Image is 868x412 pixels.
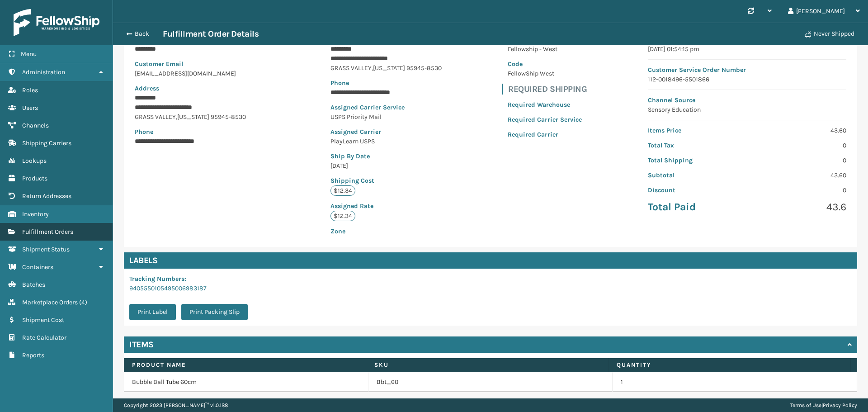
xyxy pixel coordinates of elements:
span: ( 4 ) [79,298,87,306]
p: 112-0018496-5501866 [648,75,846,84]
p: Zone [330,227,442,236]
span: 95945-8530 [211,113,246,121]
p: FellowShip West [508,69,582,78]
p: Required Carrier Service [508,115,582,124]
span: Batches [22,281,45,289]
p: Items Price [648,126,741,135]
p: Phone [135,127,264,137]
p: [DATE] [330,161,442,170]
div: | [790,398,857,412]
span: Containers [22,263,53,271]
h4: Items [129,339,154,350]
button: Back [121,30,163,38]
p: Code [508,59,582,69]
p: Assigned Carrier [330,127,442,137]
p: [DATE] 01:54:15 pm [648,44,846,54]
p: Total Tax [648,141,741,150]
span: Shipment Status [22,246,70,253]
td: Bubble Ball Tube 60cm [124,372,368,392]
p: Customer Email [135,59,264,69]
p: 43.60 [753,126,846,135]
p: Assigned Rate [330,201,442,211]
p: 0 [753,141,846,150]
label: SKU [374,361,600,369]
p: 43.6 [753,200,846,214]
button: Print Packing Slip [181,304,248,320]
p: Discount [648,185,741,195]
p: USPS Priority Mail [330,112,442,122]
span: Administration [22,68,65,76]
span: Products [22,175,47,182]
p: Total Shipping [648,156,741,165]
span: Users [22,104,38,112]
p: Total Paid [648,200,741,214]
span: Reports [22,351,44,359]
p: Ship By Date [330,152,442,161]
span: , [372,64,373,72]
p: Assigned Carrier Service [330,103,442,112]
h4: Required Shipping [508,84,587,95]
a: Privacy Policy [823,402,857,408]
p: Sensory Education [648,105,846,114]
p: $12.34 [330,185,355,196]
a: Terms of Use [790,402,821,408]
p: 43.60 [753,170,846,180]
i: Never Shipped [805,31,811,38]
h4: Labels [124,252,857,269]
span: GRASS VALLEY [135,113,176,121]
span: Marketplace Orders [22,298,78,306]
span: Fulfillment Orders [22,228,73,236]
p: Required Warehouse [508,100,582,109]
img: logo [14,9,99,36]
p: Fellowship - West [508,44,582,54]
p: Required Carrier [508,130,582,139]
p: 0 [753,185,846,195]
a: 9405550105495006983187 [129,284,207,292]
label: Product Name [132,361,358,369]
label: Quantity [617,361,842,369]
span: [US_STATE] [177,113,209,121]
span: Tracking Numbers : [129,275,186,283]
span: Shipping Carriers [22,139,71,147]
span: Channels [22,122,49,129]
span: 95945-8530 [406,64,442,72]
p: PlayLearn USPS [330,137,442,146]
span: Rate Calculator [22,334,66,341]
span: Inventory [22,210,49,218]
span: , [176,113,177,121]
span: Menu [21,50,37,58]
a: Bbt_60 [377,378,398,387]
p: Subtotal [648,170,741,180]
p: Channel Source [648,95,846,105]
span: Roles [22,86,38,94]
p: Phone [330,78,442,88]
span: GRASS VALLEY [330,64,372,72]
p: Customer Service Order Number [648,65,846,75]
button: Never Shipped [799,25,860,43]
span: [US_STATE] [373,64,405,72]
td: 1 [613,372,857,392]
p: Shipping Cost [330,176,442,185]
p: [EMAIL_ADDRESS][DOMAIN_NAME] [135,69,264,78]
span: Shipment Cost [22,316,64,324]
p: Copyright 2023 [PERSON_NAME]™ v 1.0.188 [124,398,228,412]
h3: Fulfillment Order Details [163,28,259,39]
button: Print Label [129,304,176,320]
p: $12.34 [330,211,355,221]
p: 0 [753,156,846,165]
span: Address [135,85,159,92]
span: Lookups [22,157,47,165]
span: Return Addresses [22,192,71,200]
